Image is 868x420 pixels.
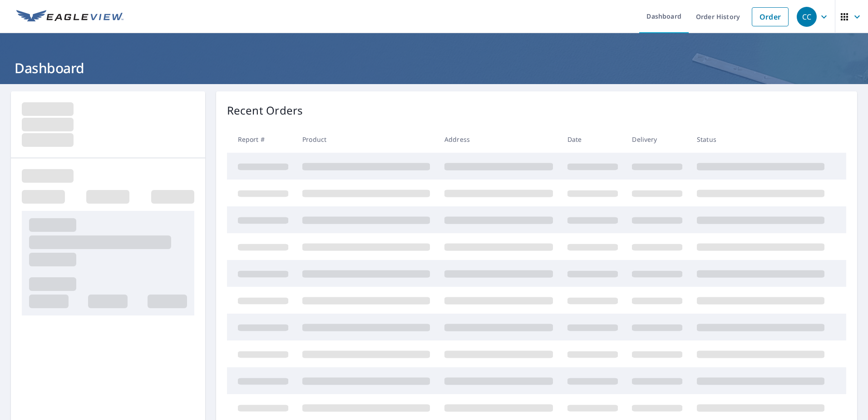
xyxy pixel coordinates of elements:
h1: Dashboard [11,59,857,77]
p: Recent Orders [227,102,303,119]
th: Date [560,126,625,153]
img: EV Logo [16,10,123,24]
div: CC [797,7,817,27]
th: Status [690,126,832,153]
a: Order [752,7,789,26]
th: Address [437,126,560,153]
th: Delivery [625,126,690,153]
th: Report # [227,126,296,153]
th: Product [295,126,437,153]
